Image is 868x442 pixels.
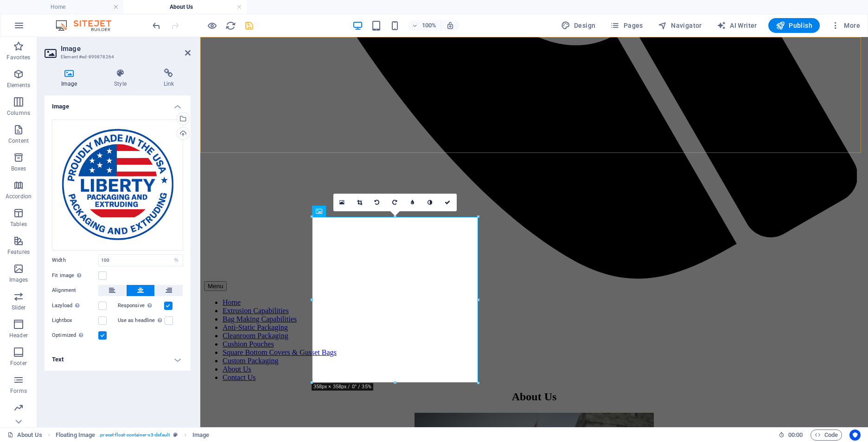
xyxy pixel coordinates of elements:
p: Accordion [6,193,32,200]
a: Confirm ( Ctrl ⏎ ) [439,194,457,211]
button: undo [151,20,162,31]
h3: Element #ed-899878264 [61,53,172,61]
button: 100% [408,20,441,31]
h4: About Us [123,2,247,12]
button: reload [225,20,236,31]
button: Code [811,429,842,441]
h4: Link [147,69,191,88]
label: Lightbox [52,315,98,326]
span: Code [815,429,838,441]
h4: Text [45,348,191,371]
button: Click here to leave preview mode and continue editing [206,20,217,31]
button: save [243,20,255,31]
h4: Image [45,95,191,112]
p: Forms [10,387,27,395]
p: Favorites [6,54,30,61]
p: Header [9,332,28,339]
p: Content [8,137,29,145]
a: Greyscale [421,194,439,211]
a: Click to cancel selection. Double-click to open Pages [7,429,42,441]
a: Select files from the file manager, stock photos, or upload file(s) [333,194,351,211]
i: This element is a customizable preset [173,432,178,437]
h4: Image [45,69,97,88]
button: AI Writer [713,18,761,33]
button: Design [557,18,600,33]
i: Save (Ctrl+S) [244,20,255,31]
label: Optimized [52,330,98,341]
i: On resize automatically adjust zoom level to fit chosen device. [446,21,454,30]
span: Design [561,21,596,30]
h4: Style [97,69,147,88]
p: Elements [7,82,31,89]
span: . preset-float-container-v3-default [99,429,170,441]
span: 00 00 [788,429,803,441]
i: Reload page [225,20,236,31]
label: Use as headline [118,315,165,326]
a: Crop mode [351,194,369,211]
p: Columns [7,109,30,117]
label: Alignment [52,285,98,296]
span: Pages [610,21,643,30]
span: Publish [776,21,812,30]
span: More [831,21,860,30]
p: Tables [10,221,27,228]
p: Boxes [11,165,26,172]
a: Blur [404,194,421,211]
button: Publish [768,18,820,33]
label: Responsive [118,300,164,311]
p: Images [9,276,28,284]
span: AI Writer [717,21,757,30]
p: Slider [12,304,26,311]
img: Editor Logo [53,20,123,31]
i: Undo: Change image width (Ctrl+Z) [151,20,162,31]
span: Click to select. Double-click to edit [56,429,95,441]
button: Usercentrics [849,429,861,441]
p: Footer [10,360,27,367]
button: Pages [606,18,646,33]
label: Lazyload [52,300,98,311]
span: : [795,431,796,438]
p: Marketing [6,415,31,423]
h6: 100% [422,20,437,31]
div: Lightblue-9WL61p25VoR-vItBgQkD4g.jpg [52,120,183,251]
button: More [827,18,864,33]
span: Click to select. Double-click to edit [192,429,209,441]
span: Navigator [658,21,702,30]
label: Width [52,258,98,263]
nav: breadcrumb [56,429,209,441]
a: Rotate right 90° [386,194,404,211]
button: Navigator [654,18,706,33]
h6: Session time [779,429,803,441]
h2: Image [61,44,191,53]
p: Features [7,248,30,256]
label: Fit image [52,270,98,281]
a: Rotate left 90° [369,194,386,211]
div: Design (Ctrl+Alt+Y) [557,18,600,33]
